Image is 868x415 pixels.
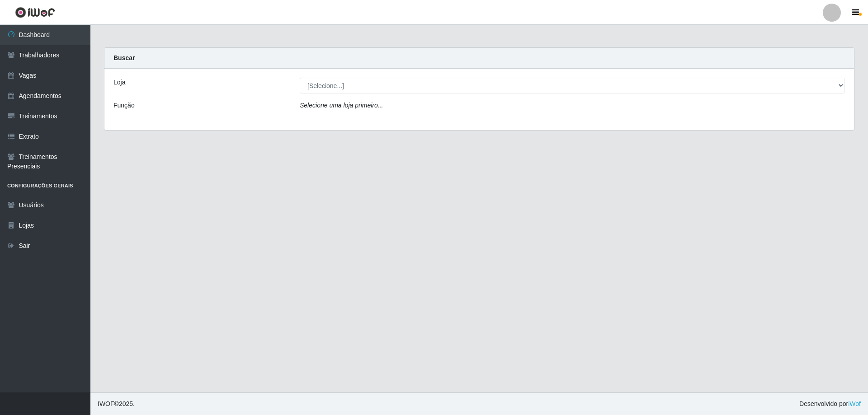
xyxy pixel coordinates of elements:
[113,54,135,61] strong: Buscar
[799,399,861,409] span: Desenvolvido por
[98,400,114,407] span: IWOF
[15,7,55,18] img: CoreUI Logo
[98,399,135,409] span: © 2025 .
[848,400,861,407] a: iWof
[300,102,383,109] i: Selecione uma loja primeiro...
[113,101,135,110] label: Função
[113,78,125,87] label: Loja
